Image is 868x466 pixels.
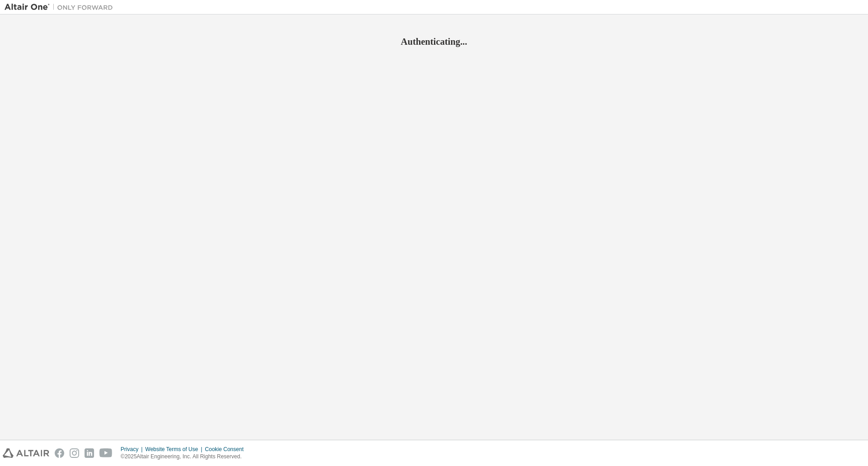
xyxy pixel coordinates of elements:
img: facebook.svg [55,448,64,458]
div: Website Terms of Use [145,446,205,453]
img: linkedin.svg [85,448,94,458]
div: Privacy [121,446,145,453]
img: instagram.svg [70,448,79,458]
img: altair_logo.svg [3,448,49,458]
p: © 2025 Altair Engineering, Inc. All Rights Reserved. [121,453,249,461]
img: youtube.svg [99,448,113,458]
div: Cookie Consent [205,446,249,453]
h2: Authenticating... [5,36,863,47]
img: Altair One [5,3,118,12]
